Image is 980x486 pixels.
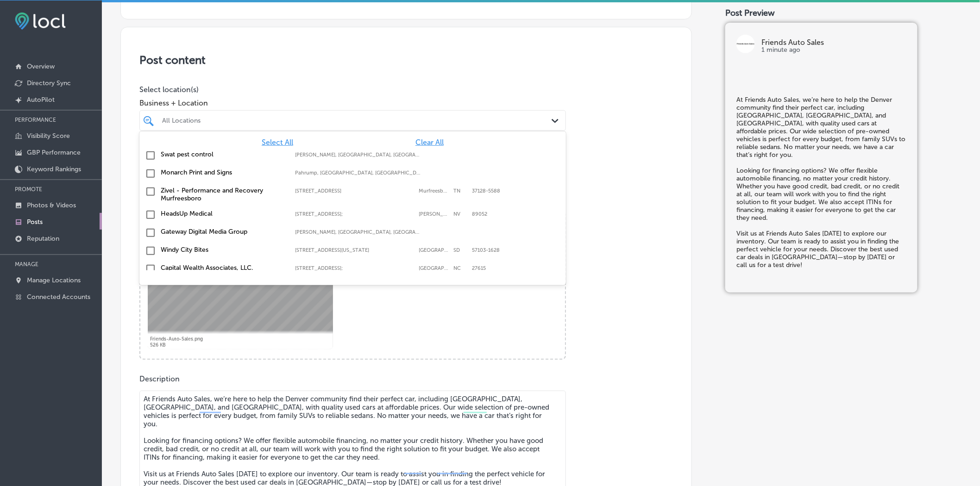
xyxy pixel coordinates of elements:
h5: At Friends Auto Sales, we’re here to help the Denver community find their perfect car, including ... [736,96,906,269]
label: TN [453,188,467,194]
p: Keyword Rankings [27,165,81,173]
label: Monarch Print and Signs [161,168,286,176]
label: Raleigh [419,265,449,271]
span: Clear All [415,138,444,147]
p: Directory Sync [27,79,71,87]
span: Business + Location [139,99,566,107]
p: Manage Locations [27,276,81,284]
label: SD [453,247,467,253]
p: AutoPilot [27,96,55,104]
p: GBP Performance [27,149,81,156]
label: 89052 [472,211,487,217]
img: fda3e92497d09a02dc62c9cd864e3231.png [15,12,66,30]
img: logo [736,35,755,53]
label: Capital Wealth Associates, LLC. [161,264,286,272]
p: Posts [27,218,43,226]
label: 37128-5588 [472,188,500,194]
label: 27615 [472,265,486,271]
label: Zivel - Performance and Recovery Murfreesboro [161,187,286,202]
label: 1144 Fortress Blvd Suite E [295,188,414,194]
p: Overview [27,62,55,70]
div: All Locations [162,117,553,125]
label: Description [139,374,180,383]
label: 114 N Indiana Ave [295,247,414,253]
label: NV [453,211,467,217]
label: HeadsUp Medical [161,210,286,218]
label: Sioux Falls [419,247,449,253]
label: 57103-1628 [472,247,500,253]
div: Post Preview [725,8,961,18]
label: Gilliam, LA, USA | Hosston, LA, USA | Eastwood, LA, USA | Blanchard, LA, USA | Shreveport, LA, US... [295,152,420,158]
label: Gateway Digital Media Group [161,228,286,236]
label: Murfreesboro [419,188,449,194]
p: Select location(s) [139,85,566,94]
p: Reputation [27,235,59,243]
p: Connected Accounts [27,293,90,301]
label: NC [453,265,467,271]
p: Friends Auto Sales [762,39,906,46]
p: Visibility Score [27,132,70,140]
label: Windy City Bites [161,246,286,254]
p: Photos & Videos [27,201,76,209]
p: 1 minute ago [762,46,906,54]
label: Henderson [419,211,449,217]
label: 8319 Six Forks Rd ste 105; [295,265,414,271]
span: Select All [262,138,293,147]
h3: Post content [139,53,673,67]
label: 2610 W Horizon Ridge Pkwy #103; [295,211,414,217]
label: Swat pest control [161,150,286,158]
label: Troy, IL, USA | Shiloh, IL, USA | Swansea, IL, USA | Bethalto, IL, USA | O'Fallon, IL, USA | St J... [295,229,420,235]
label: Pahrump, NV, USA | Whitney, NV, USA | Mesquite, NV, USA | Paradise, NV, USA | Henderson, NV, USA ... [295,170,420,176]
